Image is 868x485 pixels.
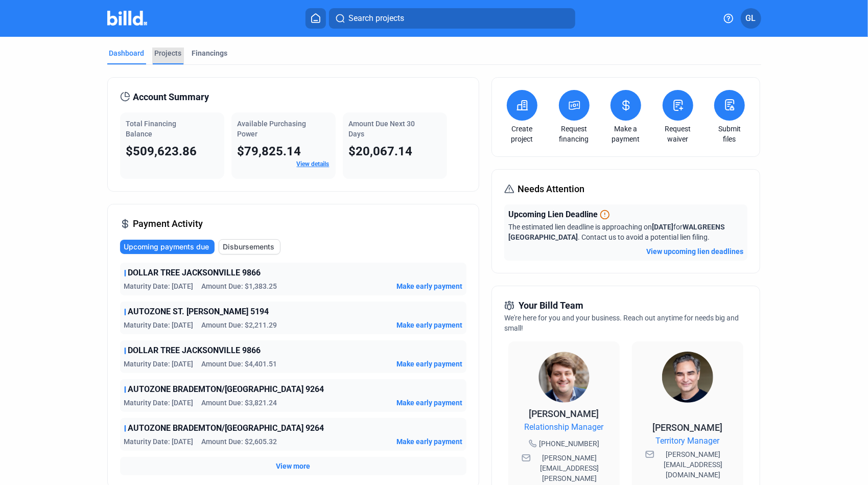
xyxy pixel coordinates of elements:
span: Amount Due: $3,821.24 [202,398,277,408]
span: Maturity Date: [DATE] [124,436,194,447]
span: AUTOZONE BRADEMTON/[GEOGRAPHIC_DATA] 9264 [128,422,324,434]
span: Maturity Date: [DATE] [124,398,194,408]
a: Create project [504,124,540,144]
span: $20,067.14 [349,144,413,158]
span: Upcoming Lien Deadline [508,209,598,221]
span: Maturity Date: [DATE] [124,359,194,369]
span: Relationship Manager [525,421,604,433]
button: Make early payment [396,281,462,291]
span: Your Billd Team [519,298,583,313]
span: Amount Due: $2,211.29 [202,320,277,330]
div: Dashboard [109,48,145,58]
a: Make a payment [608,124,644,144]
span: Amount Due: $1,383.25 [202,281,277,291]
span: [PERSON_NAME][EMAIL_ADDRESS][DOMAIN_NAME] [656,449,730,480]
span: We're here for you and your business. Reach out anytime for needs big and small! [504,314,739,332]
span: $509,623.86 [126,144,197,158]
span: [PHONE_NUMBER] [539,438,599,449]
a: Submit files [712,124,747,144]
span: Search projects [348,12,404,25]
img: Relationship Manager [538,352,590,403]
button: View more [276,461,310,471]
span: Needs Attention [518,182,584,196]
button: Make early payment [396,398,462,408]
span: GL [746,12,756,25]
a: View details [297,160,330,168]
img: Billd Company Logo [107,11,148,26]
button: Upcoming payments due [120,240,215,254]
button: Make early payment [396,436,462,447]
button: View upcoming lien deadlines [646,246,743,257]
span: The estimated lien deadline is approaching on for . Contact us to avoid a potential lien filing. [508,223,725,241]
span: DOLLAR TREE JACKSONVILLE 9866 [128,267,261,279]
span: Total Financing Balance [126,120,177,138]
span: Available Purchasing Power [238,120,307,138]
div: Financings [192,48,228,58]
span: Territory Manager [656,435,720,447]
button: GL [741,8,761,29]
span: Upcoming payments due [124,242,209,252]
span: [PERSON_NAME] [653,422,723,433]
span: Amount Due Next 30 Days [349,120,415,138]
span: [PERSON_NAME] [529,408,599,419]
span: Amount Due: $4,401.51 [202,359,277,369]
span: Disbursements [223,242,275,252]
span: Payment Activity [133,217,203,231]
button: Make early payment [396,359,462,369]
span: Maturity Date: [DATE] [124,320,194,330]
button: Disbursements [219,239,280,255]
span: DOLLAR TREE JACKSONVILLE 9866 [128,344,261,357]
a: Request financing [556,124,592,144]
div: Projects [155,48,182,58]
button: Make early payment [396,320,462,330]
span: Account Summary [133,90,209,104]
span: Maturity Date: [DATE] [124,281,194,291]
a: Request waiver [660,124,696,144]
span: [DATE] [652,223,673,231]
span: AUTOZONE ST. [PERSON_NAME] 5194 [128,306,269,318]
span: $79,825.14 [238,144,301,158]
img: Territory Manager [662,352,713,403]
button: Search projects [329,8,575,29]
span: AUTOZONE BRADEMTON/[GEOGRAPHIC_DATA] 9264 [128,383,324,396]
span: Amount Due: $2,605.32 [202,436,277,447]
